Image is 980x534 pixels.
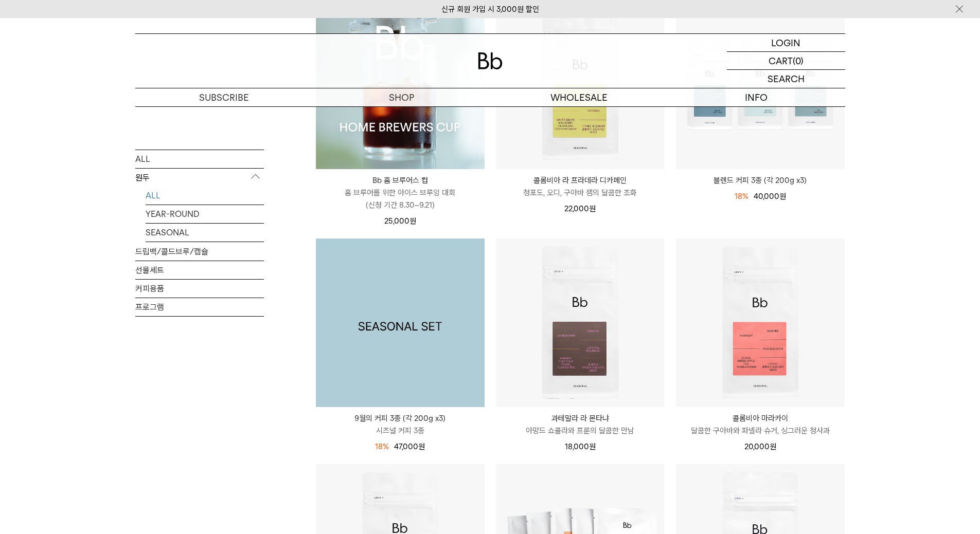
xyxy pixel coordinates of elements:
[496,187,665,199] p: 청포도, 오디, 구아바 잼의 달콤한 조화
[769,52,793,69] p: CART
[146,205,264,223] a: YEAR-ROUND
[676,412,845,437] a: 콜롬비아 마라카이 달콤한 구아바와 파넬라 슈거, 싱그러운 청사과
[135,150,264,168] a: ALL
[316,238,485,407] img: 1000000743_add2_064.png
[727,52,845,70] a: CART (0)
[744,442,776,451] span: 20,000
[496,174,665,187] p: 콜롬비아 라 프라데라 디카페인
[146,223,264,241] a: SEASONAL
[375,440,389,453] div: 18%
[135,168,264,187] p: 원두
[496,174,665,199] a: 콜롬비아 라 프라데라 디카페인 청포도, 오디, 구아바 잼의 달콤한 조화
[727,34,845,52] a: LOGIN
[676,174,845,187] a: 블렌드 커피 3종 (각 200g x3)
[316,238,485,407] a: 9월의 커피 3종 (각 200g x3)
[496,425,665,437] p: 아망드 쇼콜라와 프룬의 달콤한 만남
[771,34,800,51] p: LOGIN
[564,204,596,213] span: 22,000
[441,5,539,14] a: 신규 회원 가입 시 3,000원 할인
[565,442,596,451] span: 18,000
[384,216,416,226] span: 25,000
[409,216,416,226] span: 원
[316,412,485,425] p: 9월의 커피 3종 (각 200g x3)
[316,174,485,211] a: Bb 홈 브루어스 컵 홈 브루어를 위한 아이스 브루잉 대회(신청 기간 8.30~9.21)
[676,425,845,437] p: 달콤한 구아바와 파넬라 슈거, 싱그러운 청사과
[779,192,786,201] span: 원
[316,425,485,437] p: 시즈널 커피 3종
[135,279,264,297] a: 커피용품
[135,298,264,316] a: 프로그램
[589,442,596,451] span: 원
[676,238,845,407] img: 콜롬비아 마라카이
[496,238,665,407] img: 과테말라 라 몬타냐
[589,204,596,213] span: 원
[793,52,804,69] p: (0)
[676,412,845,425] p: 콜롬비아 마라카이
[754,192,786,201] span: 40,000
[135,88,313,106] a: SUBSCRIBE
[316,174,485,187] p: Bb 홈 브루어스 컵
[496,412,665,425] p: 과테말라 라 몬타냐
[768,70,805,88] p: SEARCH
[735,190,749,202] div: 18%
[418,442,425,451] span: 원
[490,88,668,106] p: WHOLESALE
[135,242,264,260] a: 드립백/콜드브루/캡슐
[135,261,264,279] a: 선물세트
[496,412,665,437] a: 과테말라 라 몬타냐 아망드 쇼콜라와 프룬의 달콤한 만남
[313,88,490,106] a: SHOP
[668,88,845,106] p: INFO
[770,442,776,451] span: 원
[394,442,425,451] span: 47,000
[316,187,485,211] p: 홈 브루어를 위한 아이스 브루잉 대회 (신청 기간 8.30~9.21)
[316,412,485,437] a: 9월의 커피 3종 (각 200g x3) 시즈널 커피 3종
[146,186,264,204] a: ALL
[478,52,503,69] img: 로고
